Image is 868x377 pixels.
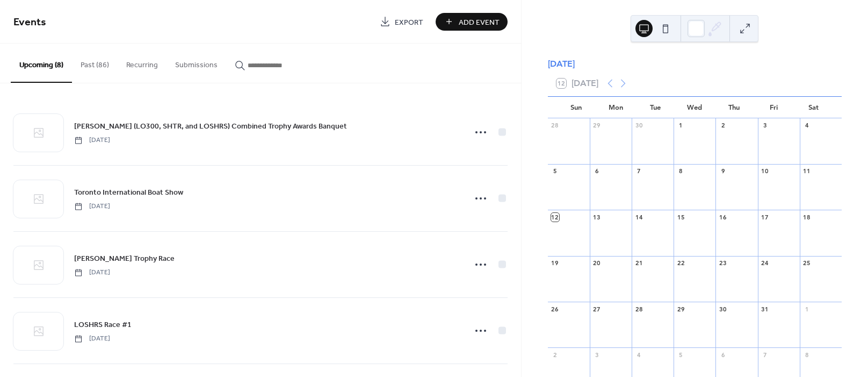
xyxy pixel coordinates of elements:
[635,167,643,175] div: 7
[395,17,423,28] span: Export
[548,58,842,70] div: [DATE]
[803,305,811,313] div: 1
[803,213,811,221] div: 18
[761,213,769,221] div: 17
[74,334,110,344] span: [DATE]
[593,351,601,359] div: 3
[459,17,500,28] span: Add Event
[761,259,769,267] div: 24
[74,186,183,198] a: Toronto International Boat Show
[714,97,754,118] div: Thu
[677,167,685,175] div: 8
[593,167,601,175] div: 6
[677,351,685,359] div: 5
[635,305,643,313] div: 28
[551,213,559,221] div: 12
[593,122,601,130] div: 29
[74,318,132,331] a: LOSHRS Race #1
[74,120,347,132] a: [PERSON_NAME] (LO300, SHTR, and LOSHRS) Combined Trophy Awards Banquet
[803,167,811,175] div: 11
[803,122,811,130] div: 4
[556,97,596,118] div: Sun
[74,319,132,331] span: LOSHRS Race #1
[74,252,175,265] a: [PERSON_NAME] Trophy Race
[436,13,508,31] button: Add Event
[635,97,675,118] div: Tue
[719,259,727,267] div: 23
[551,259,559,267] div: 19
[677,305,685,313] div: 29
[74,187,183,198] span: Toronto International Boat Show
[635,213,643,221] div: 14
[74,202,110,211] span: [DATE]
[803,351,811,359] div: 8
[635,122,643,130] div: 30
[761,122,769,130] div: 3
[118,44,167,82] button: Recurring
[593,259,601,267] div: 20
[635,351,643,359] div: 4
[761,351,769,359] div: 7
[74,121,347,132] span: [PERSON_NAME] (LO300, SHTR, and LOSHRS) Combined Trophy Awards Banquet
[551,351,559,359] div: 2
[675,97,714,118] div: Wed
[719,351,727,359] div: 6
[167,44,226,82] button: Submissions
[761,167,769,175] div: 10
[596,97,635,118] div: Mon
[74,268,110,278] span: [DATE]
[551,122,559,130] div: 28
[754,97,794,118] div: Fri
[74,253,175,265] span: [PERSON_NAME] Trophy Race
[74,136,110,145] span: [DATE]
[677,259,685,267] div: 22
[551,167,559,175] div: 5
[635,259,643,267] div: 21
[803,259,811,267] div: 25
[72,44,118,82] button: Past (86)
[551,305,559,313] div: 26
[719,122,727,130] div: 2
[719,305,727,313] div: 30
[761,305,769,313] div: 31
[677,122,685,130] div: 1
[677,213,685,221] div: 15
[372,13,431,31] a: Export
[593,213,601,221] div: 13
[719,213,727,221] div: 16
[593,305,601,313] div: 27
[11,44,72,83] button: Upcoming (8)
[719,167,727,175] div: 9
[793,97,833,118] div: Sat
[13,12,46,33] span: Events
